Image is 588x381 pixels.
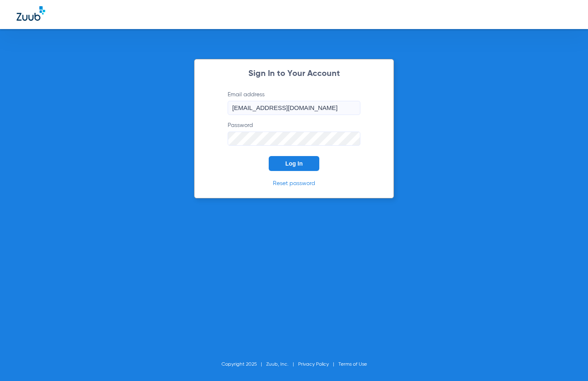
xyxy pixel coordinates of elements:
[547,341,588,381] iframe: Chat Widget
[298,362,329,367] a: Privacy Policy
[228,90,360,115] label: Email address
[273,181,315,186] a: Reset password
[215,70,373,78] h2: Sign In to Your Account
[228,121,360,146] label: Password
[17,6,45,21] img: Zuub Logo
[221,360,266,369] li: Copyright 2025
[269,156,319,171] button: Log In
[228,101,360,115] input: Email address
[338,362,367,367] a: Terms of Use
[228,132,360,146] input: Password
[266,360,298,369] li: Zuub, Inc.
[285,160,303,167] span: Log In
